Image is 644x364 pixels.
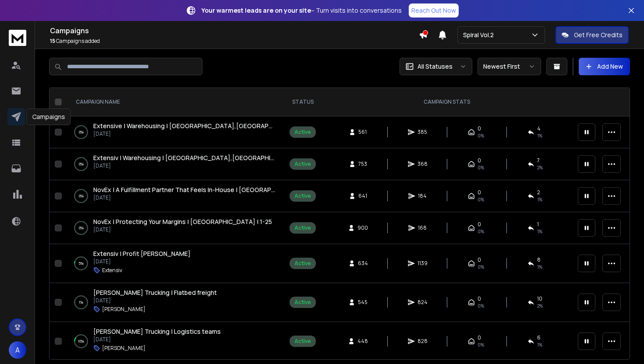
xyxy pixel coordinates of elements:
[321,88,573,116] th: CAMPAIGN STATS
[93,154,276,162] a: Extensiv | Warehousing | [GEOGRAPHIC_DATA],[GEOGRAPHIC_DATA] | 10-100
[537,341,542,348] span: 1 %
[93,226,272,233] p: [DATE]
[65,148,284,180] td: 0%Extensiv | Warehousing | [GEOGRAPHIC_DATA],[GEOGRAPHIC_DATA] | 10-100[DATE]
[294,338,311,345] div: Active
[418,224,427,231] span: 168
[418,260,428,267] span: 1139
[537,164,543,171] span: 2 %
[93,297,217,304] p: [DATE]
[537,157,540,164] span: 7
[537,221,539,228] span: 1
[478,341,484,348] span: 0%
[65,322,284,361] td: 10%[PERSON_NAME] Trucking | Logistics teams[DATE][PERSON_NAME]
[358,299,368,306] span: 545
[65,180,284,212] td: 0%NovEx | A Fulfillment Partner That Feels In-House | [GEOGRAPHIC_DATA] | 25-150[DATE]
[202,6,402,15] p: – Turn visits into conversations
[556,26,629,44] button: Get Free Credits
[93,122,330,130] span: Extensive | Warehousing | [GEOGRAPHIC_DATA],[GEOGRAPHIC_DATA] | 100-200
[93,249,191,258] a: Extensiv | Profit [PERSON_NAME]
[478,295,481,302] span: 0
[65,283,284,322] td: 1%[PERSON_NAME] Trucking | Flatbed freight[DATE][PERSON_NAME]
[50,25,419,36] h1: Campaigns
[478,157,481,164] span: 0
[9,341,26,359] button: A
[537,302,543,309] span: 2 %
[102,267,122,274] p: Extensiv
[93,288,217,297] a: [PERSON_NAME] Trucking | Flatbed freight
[537,295,542,302] span: 10
[478,164,484,171] span: 0%
[93,185,328,194] span: NovEx | A Fulfillment Partner That Feels In-House | [GEOGRAPHIC_DATA] | 25-150
[79,298,83,307] p: 1 %
[411,6,456,15] p: Reach Out Now
[418,161,428,168] span: 368
[409,3,459,17] a: Reach Out Now
[537,196,542,203] span: 1 %
[478,196,484,203] span: 0%
[27,108,71,125] div: Campaigns
[93,327,221,336] a: [PERSON_NAME] Trucking | Logistics teams
[294,260,311,267] div: Active
[284,88,321,116] th: STATUS
[418,192,427,199] span: 184
[358,260,368,267] span: 634
[357,224,368,231] span: 900
[79,160,84,168] p: 0 %
[537,228,542,235] span: 1 %
[478,132,484,139] span: 0%
[478,302,484,309] span: 0%
[202,6,311,14] strong: Your warmest leads are on your site
[294,192,311,199] div: Active
[93,130,276,137] p: [DATE]
[463,31,497,39] p: Spiral Vol.2
[65,116,284,148] td: 0%Extensive | Warehousing | [GEOGRAPHIC_DATA],[GEOGRAPHIC_DATA] | 100-200[DATE]
[478,334,481,341] span: 0
[79,192,84,200] p: 0 %
[478,221,481,228] span: 0
[357,338,368,345] span: 448
[358,192,367,199] span: 641
[102,306,145,313] p: [PERSON_NAME]
[478,263,484,270] span: 0%
[478,125,481,132] span: 0
[478,228,484,235] span: 0%
[79,128,84,136] p: 0 %
[418,129,427,136] span: 385
[418,338,428,345] span: 828
[65,212,284,244] td: 0%NovEx | Protecting Your Margins | [GEOGRAPHIC_DATA] | 1-25[DATE]
[79,224,84,232] p: 0 %
[358,129,367,136] span: 561
[102,345,145,352] p: [PERSON_NAME]
[294,299,311,306] div: Active
[93,217,272,226] a: NovEx | Protecting Your Margins | [GEOGRAPHIC_DATA] | 1-25
[93,154,322,162] span: Extensiv | Warehousing | [GEOGRAPHIC_DATA],[GEOGRAPHIC_DATA] | 10-100
[358,161,367,168] span: 753
[93,185,276,194] a: NovEx | A Fulfillment Partner That Feels In-House | [GEOGRAPHIC_DATA] | 25-150
[65,88,284,116] th: CAMPAIGN NAME
[612,334,633,355] iframe: Intercom live chat
[294,224,311,231] div: Active
[65,244,284,283] td: 5%Extensiv | Profit [PERSON_NAME][DATE]Extensiv
[50,38,419,45] p: Campaigns added
[537,263,542,270] span: 1 %
[537,189,540,196] span: 2
[78,337,84,346] p: 10 %
[9,30,26,46] img: logo
[418,62,453,71] p: All Statuses
[294,129,311,136] div: Active
[93,258,191,265] p: [DATE]
[478,256,481,263] span: 0
[93,336,221,343] p: [DATE]
[478,58,541,75] button: Newest First
[93,162,276,169] p: [DATE]
[50,37,55,45] span: 15
[537,132,542,139] span: 1 %
[574,31,623,39] p: Get Free Credits
[93,122,276,130] a: Extensive | Warehousing | [GEOGRAPHIC_DATA],[GEOGRAPHIC_DATA] | 100-200
[537,334,541,341] span: 6
[93,249,191,258] span: Extensiv | Profit [PERSON_NAME]
[78,259,84,268] p: 5 %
